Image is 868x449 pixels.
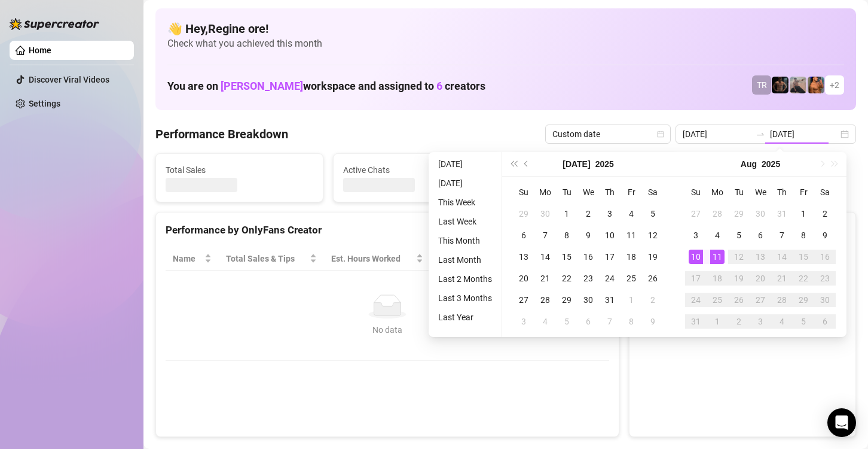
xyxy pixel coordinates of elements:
[166,247,219,271] th: Name
[639,222,846,238] div: Sales by OnlyFans Creator
[219,247,324,271] th: Total Sales & Tips
[808,77,824,93] img: JG
[178,323,597,336] div: No data
[518,252,592,265] span: Chat Conversion
[438,252,494,265] span: Sales / Hour
[331,252,414,265] div: Est. Hours Worked
[343,163,491,177] span: Active Chats
[166,163,313,177] span: Total Sales
[167,20,844,37] h4: 👋 Hey, Regine ore !
[29,99,60,108] a: Settings
[436,80,442,92] span: 6
[830,78,839,92] span: + 2
[29,45,51,55] a: Home
[167,37,844,50] span: Check what you achieved this month
[155,126,288,142] h4: Performance Breakdown
[173,252,202,265] span: Name
[167,80,485,93] h1: You are on workspace and assigned to creators
[790,77,806,93] img: LC
[756,129,765,139] span: swap-right
[166,222,609,238] div: Performance by OnlyFans Creator
[430,247,511,271] th: Sales / Hour
[226,252,307,265] span: Total Sales & Tips
[10,18,99,30] img: logo-BBDzfeDw.svg
[683,128,751,141] input: Start date
[772,77,788,93] img: Trent
[552,125,664,143] span: Custom date
[521,163,668,177] span: Messages Sent
[657,131,664,138] span: calendar
[29,75,109,84] a: Discover Viral Videos
[756,129,765,139] span: to
[511,247,609,271] th: Chat Conversion
[827,408,856,437] div: Open Intercom Messenger
[770,128,838,141] input: End date
[221,80,303,92] span: [PERSON_NAME]
[757,78,767,92] span: TR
